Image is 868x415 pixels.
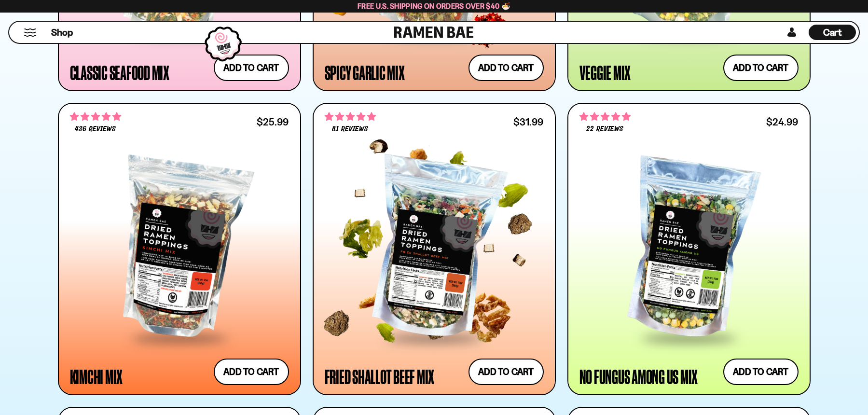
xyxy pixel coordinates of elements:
[586,125,623,133] span: 22 reviews
[823,27,842,38] span: Cart
[24,28,37,37] button: Mobile Menu Trigger
[468,55,544,81] button: Add to cart
[214,359,289,385] button: Add to cart
[468,359,544,385] button: Add to cart
[567,103,811,396] a: 4.82 stars 22 reviews $24.99 No Fungus Among Us Mix Add to cart
[579,111,631,123] span: 4.82 stars
[325,111,376,123] span: 4.83 stars
[70,64,169,81] div: Classic Seafood Mix
[325,64,405,81] div: Spicy Garlic Mix
[766,117,798,126] div: $24.99
[58,103,301,396] a: 4.76 stars 436 reviews $25.99 Kimchi Mix Add to cart
[325,368,435,385] div: Fried Shallot Beef Mix
[513,117,543,126] div: $31.99
[723,359,799,385] button: Add to cart
[358,1,510,11] span: Free U.S. Shipping on Orders over $40 🍜
[332,125,368,133] span: 81 reviews
[723,55,799,81] button: Add to cart
[579,368,698,385] div: No Fungus Among Us Mix
[75,125,115,133] span: 436 reviews
[809,22,856,43] div: Cart
[51,26,73,39] span: Shop
[313,103,556,396] a: 4.83 stars 81 reviews $31.99 Fried Shallot Beef Mix Add to cart
[70,111,121,123] span: 4.76 stars
[214,55,289,81] button: Add to cart
[70,368,123,385] div: Kimchi Mix
[51,25,73,40] a: Shop
[257,117,289,126] div: $25.99
[579,64,631,81] div: Veggie Mix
